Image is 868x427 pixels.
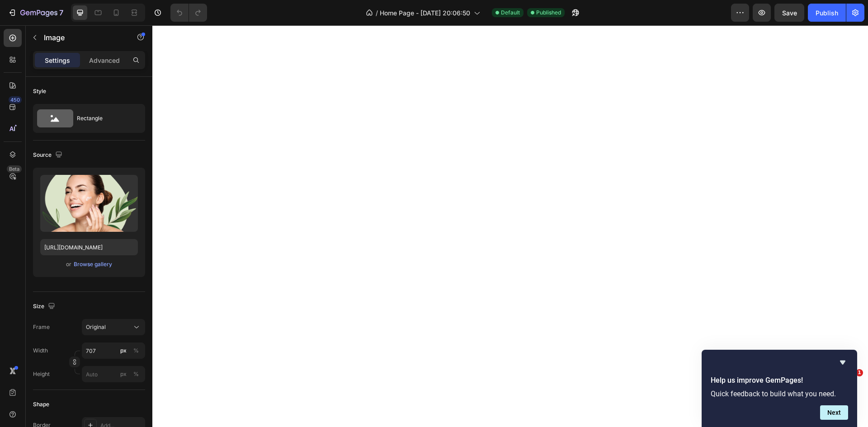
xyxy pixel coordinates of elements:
[82,319,145,335] button: Original
[808,4,846,22] button: Publish
[856,369,863,376] span: 1
[133,370,139,378] div: %
[536,9,561,17] span: Published
[118,345,129,356] button: %
[816,8,838,18] div: Publish
[33,347,48,355] label: Width
[7,165,22,173] div: Beta
[82,343,145,359] input: px%
[380,8,470,18] span: Home Page - [DATE] 20:06:50
[820,405,848,420] button: Next question
[33,370,50,378] label: Height
[711,357,848,420] div: Help us improve GemPages!
[40,239,138,255] input: https://example.com/image.jpg
[120,347,127,355] div: px
[33,300,57,313] div: Size
[86,323,106,331] span: Original
[837,357,848,368] button: Hide survey
[376,8,378,18] span: /
[89,56,120,65] p: Advanced
[66,259,71,270] span: or
[711,389,848,398] p: Quick feedback to build what you need.
[33,400,49,408] div: Shape
[59,7,63,18] p: 7
[120,370,127,378] div: px
[73,260,113,269] button: Browse gallery
[152,25,868,427] iframe: Design area
[74,260,112,268] div: Browse gallery
[77,108,132,129] div: Rectangle
[9,96,22,103] div: 450
[45,56,70,65] p: Settings
[82,366,145,382] input: px%
[40,175,138,232] img: preview-image
[133,347,139,355] div: %
[118,369,129,380] button: %
[33,323,50,331] label: Frame
[774,4,804,22] button: Save
[782,9,797,17] span: Save
[33,87,46,95] div: Style
[501,9,520,17] span: Default
[170,4,207,22] div: Undo/Redo
[4,4,67,22] button: 7
[131,345,142,356] button: px
[131,369,142,380] button: px
[33,149,64,161] div: Source
[44,32,121,43] p: Image
[711,375,848,386] h2: Help us improve GemPages!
